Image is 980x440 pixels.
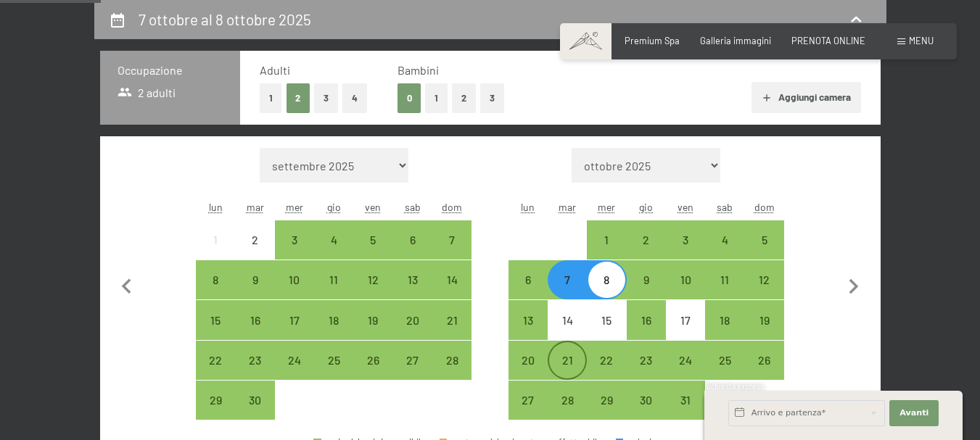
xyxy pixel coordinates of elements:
[508,300,548,339] div: Mon Oct 13 2025
[314,341,353,380] div: arrivo/check-in possibile
[588,394,625,431] div: 29
[197,394,234,431] div: 29
[744,341,783,380] div: Sun Oct 26 2025
[548,260,587,299] div: arrivo/check-in possibile
[432,220,472,260] div: arrivo/check-in possibile
[196,341,235,380] div: Mon Sep 22 2025
[393,260,432,299] div: arrivo/check-in possibile
[705,220,744,260] div: Sat Oct 04 2025
[432,300,472,339] div: arrivo/check-in possibile
[237,234,273,270] div: 2
[705,260,744,299] div: arrivo/check-in possibile
[236,381,275,420] div: arrivo/check-in possibile
[667,394,704,431] div: 31
[746,315,782,351] div: 19
[209,201,223,213] abbr: lunedì
[316,234,352,270] div: 4
[275,220,314,260] div: arrivo/check-in possibile
[353,260,392,299] div: arrivo/check-in possibile
[395,274,431,310] div: 13
[587,300,626,339] div: arrivo/check-in non effettuabile
[510,354,546,391] div: 20
[353,220,392,260] div: Fri Sep 05 2025
[707,234,743,270] div: 4
[118,85,176,101] span: 2 adulti
[521,201,535,213] abbr: lunedì
[746,234,782,270] div: 5
[666,381,705,420] div: arrivo/check-in possibile
[197,234,234,270] div: 1
[236,300,275,339] div: Tue Sep 16 2025
[627,381,666,420] div: arrivo/check-in possibile
[275,260,314,299] div: Wed Sep 10 2025
[627,220,666,260] div: Thu Oct 02 2025
[746,274,782,310] div: 12
[196,220,235,260] div: arrivo/check-in non effettuabile
[275,300,314,339] div: arrivo/check-in possibile
[899,407,928,419] span: Avanti
[889,400,939,426] button: Avanti
[314,260,353,299] div: arrivo/check-in possibile
[398,83,421,113] button: 0
[275,300,314,339] div: Wed Sep 17 2025
[587,260,626,299] div: Wed Oct 08 2025
[405,201,421,213] abbr: sabato
[627,300,666,339] div: Thu Oct 16 2025
[508,300,548,339] div: arrivo/check-in possibile
[275,341,314,380] div: arrivo/check-in possibile
[236,341,275,380] div: arrivo/check-in possibile
[393,300,432,339] div: arrivo/check-in possibile
[353,341,392,380] div: arrivo/check-in possibile
[705,260,744,299] div: Sat Oct 11 2025
[432,341,472,380] div: Sun Sep 28 2025
[548,341,587,380] div: Tue Oct 21 2025
[316,354,352,391] div: 25
[342,83,367,113] button: 4
[393,260,432,299] div: Sat Sep 13 2025
[791,35,865,46] span: PRENOTA ONLINE
[353,220,392,260] div: arrivo/check-in possibile
[286,201,303,213] abbr: mercoledì
[548,341,587,380] div: arrivo/check-in possibile
[744,300,783,339] div: arrivo/check-in possibile
[236,381,275,420] div: Tue Sep 30 2025
[627,341,666,380] div: arrivo/check-in possibile
[434,354,470,391] div: 28
[549,354,585,391] div: 21
[548,300,587,339] div: Tue Oct 14 2025
[705,220,744,260] div: arrivo/check-in possibile
[510,394,546,431] div: 27
[276,315,313,351] div: 17
[549,394,585,431] div: 28
[425,83,448,113] button: 1
[510,315,546,351] div: 13
[667,354,704,391] div: 24
[587,341,626,380] div: arrivo/check-in possibile
[707,354,743,391] div: 25
[678,201,693,213] abbr: venerdì
[744,341,783,380] div: arrivo/check-in possibile
[355,234,391,270] div: 5
[355,354,391,391] div: 26
[236,260,275,299] div: arrivo/check-in possibile
[196,220,235,260] div: Mon Sep 01 2025
[667,274,704,310] div: 10
[587,300,626,339] div: Wed Oct 15 2025
[548,260,587,299] div: Tue Oct 07 2025
[705,341,744,380] div: Sat Oct 25 2025
[587,381,626,420] div: Wed Oct 29 2025
[666,300,705,339] div: arrivo/check-in non effettuabile
[353,300,392,339] div: Fri Sep 19 2025
[314,300,353,339] div: arrivo/check-in possibile
[237,354,273,391] div: 23
[197,274,234,310] div: 8
[314,220,353,260] div: arrivo/check-in possibile
[247,201,264,213] abbr: martedì
[628,315,664,351] div: 16
[395,354,431,391] div: 27
[393,220,432,260] div: arrivo/check-in possibile
[625,35,680,46] span: Premium Spa
[717,201,733,213] abbr: sabato
[275,220,314,260] div: Wed Sep 03 2025
[236,341,275,380] div: Tue Sep 23 2025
